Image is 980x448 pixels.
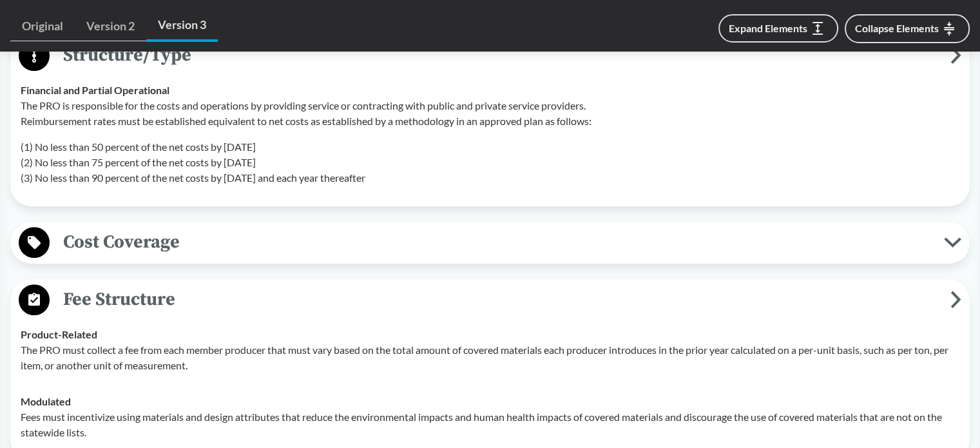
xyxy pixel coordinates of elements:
p: (1) No less than 50 percent of the net costs by [DATE] (2) No less than 75 percent of the net cos... [21,139,959,186]
p: The PRO must collect a fee from each member producer that must vary based on the total amount of ... [21,342,959,373]
span: Cost Coverage [50,228,944,257]
button: Cost Coverage [15,226,965,259]
span: Structure/Type [50,41,950,70]
span: Fee Structure [50,285,950,314]
a: Version 3 [146,10,218,42]
strong: Product-Related [21,328,97,340]
button: Expand Elements [718,14,838,43]
p: The PRO is responsible for the costs and operations by providing service or contracting with publ... [21,98,959,129]
strong: Modulated [21,395,71,407]
button: Collapse Elements [845,14,970,43]
a: Original [10,12,75,41]
a: Version 2 [75,12,146,41]
strong: Financial and Partial Operational [21,84,169,96]
p: Fees must incentivize using materials and design attributes that reduce the environmental impacts... [21,409,959,440]
button: Structure/Type [15,39,965,72]
button: Fee Structure [15,284,965,317]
